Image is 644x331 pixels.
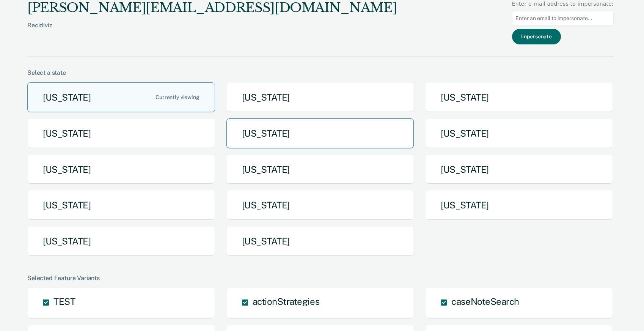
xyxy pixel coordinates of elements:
[425,190,613,220] button: [US_STATE]
[27,69,614,76] div: Select a state
[425,82,613,112] button: [US_STATE]
[53,296,75,307] span: TEST
[27,82,215,112] button: [US_STATE]
[27,22,397,41] div: Recidiviz
[512,11,614,26] input: Enter an email to impersonate...
[27,118,215,148] button: [US_STATE]
[425,154,613,184] button: [US_STATE]
[226,226,414,256] button: [US_STATE]
[425,118,613,148] button: [US_STATE]
[512,29,561,44] button: Impersonate
[226,190,414,220] button: [US_STATE]
[27,226,215,256] button: [US_STATE]
[451,296,519,307] span: caseNoteSearch
[226,118,414,148] button: [US_STATE]
[253,296,319,307] span: actionStrategies
[27,154,215,184] button: [US_STATE]
[27,190,215,220] button: [US_STATE]
[226,154,414,184] button: [US_STATE]
[226,82,414,112] button: [US_STATE]
[27,274,614,282] div: Selected Feature Variants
